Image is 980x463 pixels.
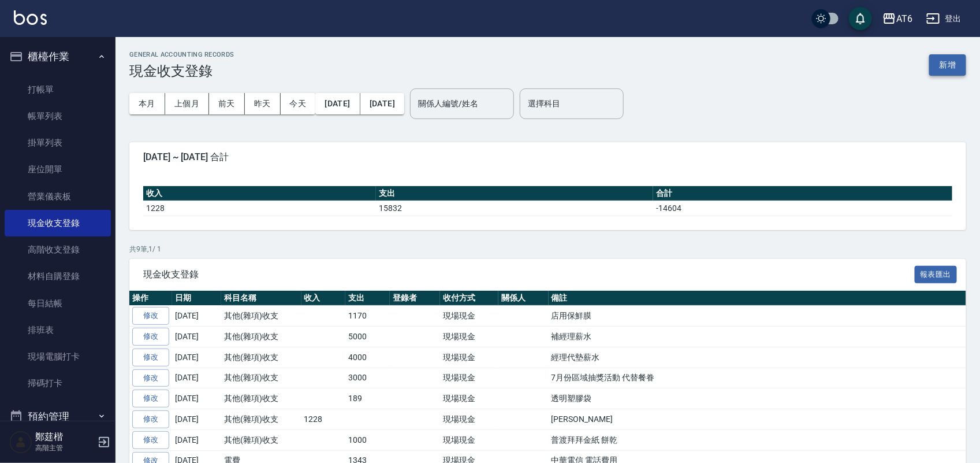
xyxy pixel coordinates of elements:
[5,343,111,370] a: 現場電腦打卡
[360,93,404,114] button: [DATE]
[5,290,111,317] a: 每日結帳
[5,129,111,156] a: 掛單列表
[440,368,498,388] td: 現場現金
[5,156,111,183] a: 座位開單
[129,51,234,58] h2: GENERAL ACCOUNTING RECORDS
[221,368,301,388] td: 其他(雜項)收支
[35,443,94,453] p: 高階主管
[653,186,952,201] th: 合計
[132,349,169,366] a: 修改
[14,10,47,25] img: Logo
[5,103,111,129] a: 帳單列表
[172,327,221,347] td: [DATE]
[132,369,169,387] a: 修改
[5,263,111,290] a: 材料自購登錄
[440,388,498,409] td: 現場現金
[549,429,966,450] td: 普渡拜拜金紙 餅乾
[653,201,952,216] td: -14604
[929,54,966,76] button: 新增
[221,291,301,306] th: 科目名稱
[549,291,966,306] th: 備註
[440,347,498,368] td: 現場現金
[172,388,221,409] td: [DATE]
[440,429,498,450] td: 現場現金
[5,236,111,263] a: 高階收支登錄
[915,266,957,284] button: 報表匯出
[549,306,966,327] td: 店用保鮮膜
[5,183,111,210] a: 營業儀表板
[549,327,966,347] td: 補經理薪水
[221,409,301,430] td: 其他(雜項)收支
[440,306,498,327] td: 現場現金
[132,390,169,408] a: 修改
[172,429,221,450] td: [DATE]
[132,307,169,325] a: 修改
[172,347,221,368] td: [DATE]
[245,93,281,114] button: 昨天
[132,328,169,346] a: 修改
[345,388,390,409] td: 189
[5,210,111,236] a: 現金收支登錄
[5,317,111,343] a: 排班表
[315,93,360,114] button: [DATE]
[221,388,301,409] td: 其他(雜項)收支
[922,8,966,29] button: 登出
[9,431,32,454] img: Person
[5,370,111,397] a: 掃碼打卡
[390,291,440,306] th: 登錄者
[896,12,912,26] div: AT6
[281,93,316,114] button: 今天
[5,402,111,432] button: 預約管理
[345,368,390,388] td: 3000
[165,93,209,114] button: 上個月
[549,368,966,388] td: 7月份區域抽獎活動 代替餐眷
[498,291,549,306] th: 關係人
[143,201,376,216] td: 1228
[5,76,111,103] a: 打帳單
[440,291,498,306] th: 收付方式
[301,409,346,430] td: 1228
[878,7,917,31] button: AT6
[376,186,653,201] th: 支出
[35,431,94,443] h5: 鄭莛楷
[221,347,301,368] td: 其他(雜項)收支
[129,244,966,254] p: 共 9 筆, 1 / 1
[143,151,952,163] span: [DATE] ~ [DATE] 合計
[549,409,966,430] td: [PERSON_NAME]
[549,347,966,368] td: 經理代墊薪水
[376,201,653,216] td: 15832
[209,93,245,114] button: 前天
[345,306,390,327] td: 1170
[221,306,301,327] td: 其他(雜項)收支
[132,410,169,428] a: 修改
[172,409,221,430] td: [DATE]
[221,429,301,450] td: 其他(雜項)收支
[172,306,221,327] td: [DATE]
[132,431,169,449] a: 修改
[301,291,346,306] th: 收入
[915,268,957,279] a: 報表匯出
[345,291,390,306] th: 支出
[129,93,165,114] button: 本月
[143,269,915,280] span: 現金收支登錄
[172,368,221,388] td: [DATE]
[440,327,498,347] td: 現場現金
[129,291,172,306] th: 操作
[345,347,390,368] td: 4000
[5,42,111,72] button: 櫃檯作業
[929,59,966,70] a: 新增
[129,63,234,79] h3: 現金收支登錄
[440,409,498,430] td: 現場現金
[345,327,390,347] td: 5000
[143,186,376,201] th: 收入
[849,7,872,30] button: save
[345,429,390,450] td: 1000
[221,327,301,347] td: 其他(雜項)收支
[549,388,966,409] td: 透明塑膠袋
[172,291,221,306] th: 日期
